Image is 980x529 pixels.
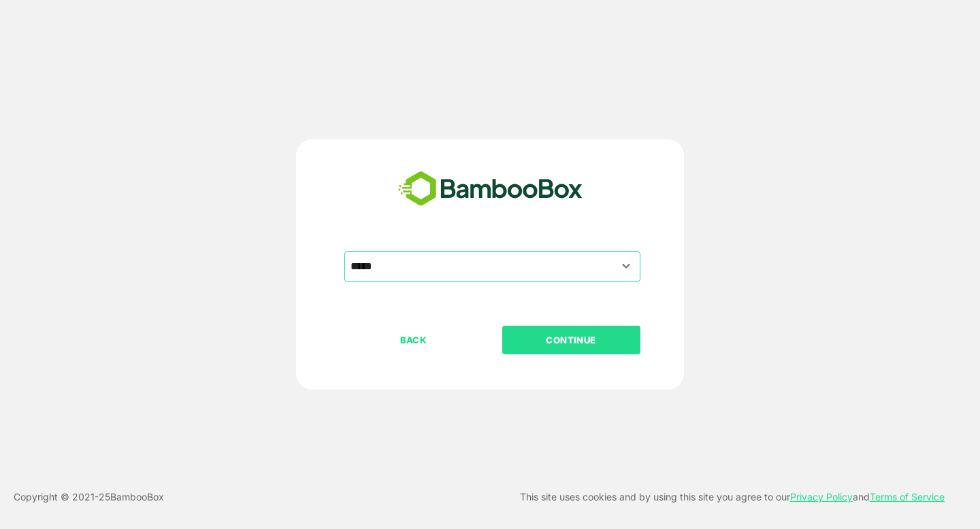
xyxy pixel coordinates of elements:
[870,491,945,502] a: Terms of Service
[790,491,853,502] a: Privacy Policy
[520,489,945,505] p: This site uses cookies and by using this site you agree to our and
[617,257,636,275] button: Open
[391,167,590,211] img: bamboobox
[503,332,639,347] p: CONTINUE
[502,326,640,354] button: CONTINUE
[346,332,482,347] p: BACK
[14,489,164,505] p: Copyright © 2021- 25 BambooBox
[344,326,483,354] button: BACK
